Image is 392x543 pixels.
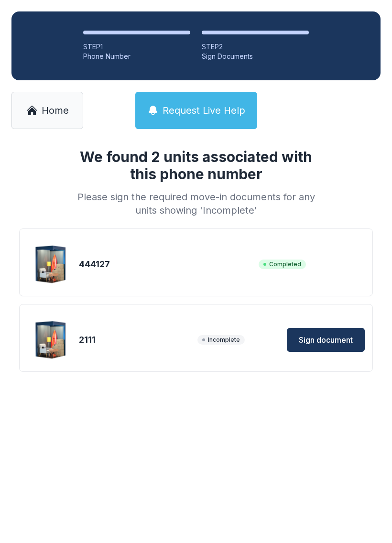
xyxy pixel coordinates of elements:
div: Phone Number [83,52,190,61]
div: Sign Documents [202,52,309,61]
span: Sign document [299,334,353,346]
span: Request Live Help [163,104,245,117]
span: Home [42,104,69,117]
div: Please sign the required move-in documents for any units showing 'Incomplete' [74,190,318,217]
div: 2111 [79,333,194,347]
span: Incomplete [197,335,245,345]
h1: We found 2 units associated with this phone number [74,148,318,183]
div: 444127 [79,258,255,271]
div: STEP 1 [83,42,190,52]
span: Completed [259,260,306,269]
div: STEP 2 [202,42,309,52]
